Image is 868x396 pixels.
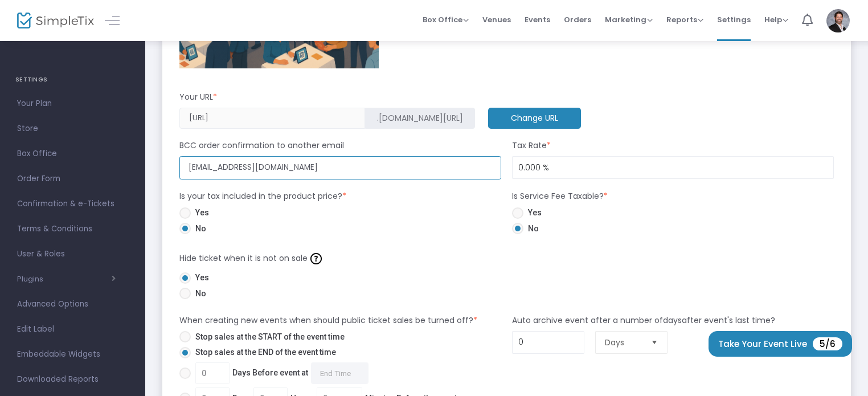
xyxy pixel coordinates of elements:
span: Stop sales at the END of the event time [191,346,336,358]
button: Take Your Event Live5/6 [709,331,852,357]
span: Embeddable Widgets [17,347,128,362]
span: No [523,223,539,235]
span: Box Office [423,14,469,25]
span: No [191,288,206,300]
m-panel-subtitle: Is Service Fee Taxable? [512,190,608,202]
input: Days Before event at [311,362,369,384]
span: Settings [717,5,751,34]
input: Tax Rate [513,157,833,178]
span: 5/6 [813,337,842,350]
span: Orders [564,5,591,34]
m-panel-subtitle: Is your tax included in the product price? [179,190,346,202]
m-panel-subtitle: Your URL [179,91,217,103]
span: Downloaded Reports [17,372,128,387]
span: Help [764,14,788,25]
span: days [663,315,682,326]
m-panel-subtitle: Hide ticket when it is not on sale [179,250,325,267]
span: Stop sales at the START of the event time [191,331,345,343]
span: Venues [482,5,511,34]
span: Yes [523,207,542,219]
span: Terms & Conditions [17,222,128,236]
span: Order Form [17,172,128,186]
span: Days Before event at [191,362,369,384]
m-panel-subtitle: Auto archive event after a number of after event's last time? [512,315,775,326]
button: Plugins [17,275,116,284]
button: Select [646,332,662,353]
m-panel-subtitle: Tax Rate [512,140,551,152]
span: Store [17,121,128,136]
m-panel-subtitle: When creating new events when should public ticket sales be turned off? [179,315,477,326]
span: Reports [666,14,703,25]
span: .[DOMAIN_NAME][URL] [377,112,463,124]
span: Advanced Options [17,297,128,312]
span: Events [525,5,550,34]
span: Box Office [17,146,128,161]
span: Yes [191,272,209,284]
span: User & Roles [17,247,128,262]
span: Days [605,337,642,348]
img: question-mark [310,253,322,264]
span: Edit Label [17,322,128,337]
span: Marketing [605,14,653,25]
h4: SETTINGS [15,68,130,91]
span: Your Plan [17,96,128,111]
span: No [191,223,206,235]
m-panel-subtitle: BCC order confirmation to another email [179,140,344,152]
span: Confirmation & e-Tickets [17,197,128,211]
input: Enter Email [179,156,501,179]
m-button: Change URL [488,108,581,129]
span: Yes [191,207,209,219]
